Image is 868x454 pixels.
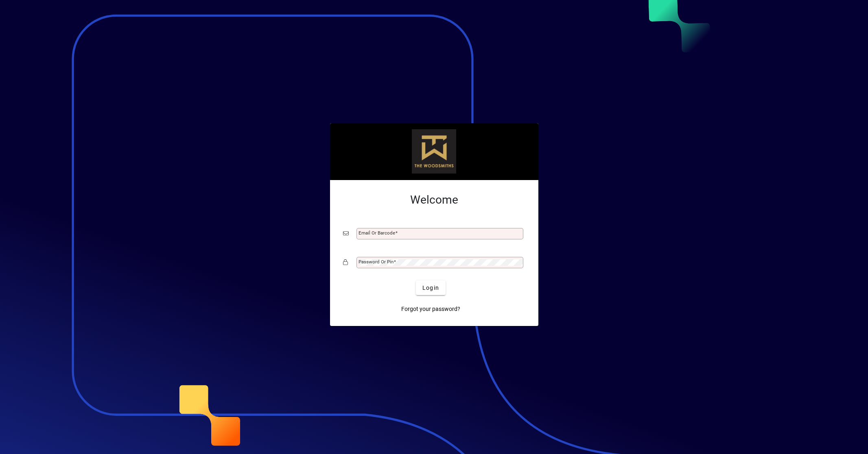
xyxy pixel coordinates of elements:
a: Forgot your password? [398,302,464,316]
mat-label: Email or Barcode [359,230,395,236]
span: Login [422,284,439,292]
span: Forgot your password? [401,305,460,313]
mat-label: Password or Pin [359,259,394,265]
h2: Welcome [343,193,525,207]
button: Login [416,280,446,295]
